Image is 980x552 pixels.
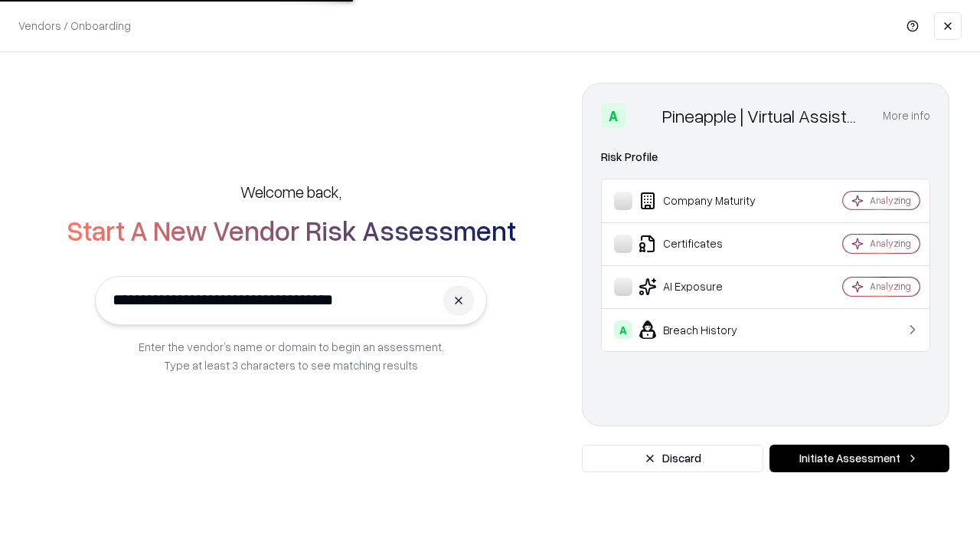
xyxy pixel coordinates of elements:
[18,18,131,34] p: Vendors / Onboarding
[632,103,656,128] img: Pineapple | Virtual Assistant Agency
[614,278,797,296] div: AI Exposure
[139,337,444,374] p: Enter the vendor’s name or domain to begin an assessment. Type at least 3 characters to see match...
[67,215,516,245] h2: Start A New Vendor Risk Assessment
[870,237,911,250] div: Analyzing
[240,181,341,202] h5: Welcome back,
[769,445,949,472] button: Initiate Assessment
[870,194,911,207] div: Analyzing
[614,320,797,339] div: Breach History
[601,103,626,128] div: A
[582,445,763,472] button: Discard
[870,280,911,293] div: Analyzing
[601,148,930,166] div: Risk Profile
[614,320,632,339] div: A
[614,235,797,253] div: Certificates
[614,192,797,210] div: Company Maturity
[883,102,930,130] button: More info
[662,103,864,128] div: Pineapple | Virtual Assistant Agency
